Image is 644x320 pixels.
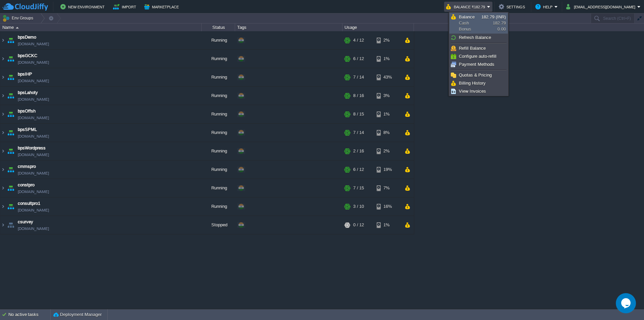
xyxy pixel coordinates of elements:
button: Env Groups [2,13,36,23]
a: Configure auto-refill [450,53,507,60]
div: Tags [235,24,342,31]
div: 4 / 12 [353,31,364,49]
div: 7 / 14 [353,124,364,142]
span: Refill Balance [459,46,486,51]
span: Quotas & Pricing [459,73,492,78]
a: Payment Methods [450,61,507,68]
div: 8% [377,124,398,142]
div: Running [202,87,235,105]
div: Running [202,50,235,68]
div: Name [1,24,201,31]
div: 8 / 15 [353,105,364,123]
button: Marketplace [144,3,181,11]
img: AMDAwAAAACH5BAEAAAAALAAAAAABAAEAAAICRAEAOw== [0,50,6,68]
a: View Invoices [450,88,507,95]
span: 182.79 0.00 [481,14,506,32]
div: 1% [377,50,398,68]
div: Running [202,68,235,86]
a: [DOMAIN_NAME] [18,115,49,121]
div: 16% [377,197,398,216]
div: 0 / 12 [353,216,364,234]
img: CloudJiffy [2,3,48,11]
div: Running [202,161,235,179]
span: Refresh Balance [459,35,491,40]
img: AMDAwAAAACH5BAEAAAAALAAAAAABAAEAAAICRAEAOw== [0,68,6,86]
div: 1% [377,105,398,123]
div: Running [202,105,235,123]
a: bpsSPML [18,126,37,133]
div: 7 / 14 [353,68,364,86]
img: AMDAwAAAACH5BAEAAAAALAAAAAABAAEAAAICRAEAOw== [16,27,19,29]
iframe: chat widget [616,293,637,313]
img: AMDAwAAAACH5BAEAAAAALAAAAAABAAEAAAICRAEAOw== [0,124,6,142]
a: [DOMAIN_NAME] [18,188,49,195]
img: AMDAwAAAACH5BAEAAAAALAAAAAABAAEAAAICRAEAOw== [6,31,15,49]
div: Running [202,124,235,142]
div: Usage [343,24,414,31]
a: csurvey [18,219,33,225]
img: AMDAwAAAACH5BAEAAAAALAAAAAABAAEAAAICRAEAOw== [6,105,15,123]
span: bpsOffsh [18,108,36,115]
a: bpsWordpress [18,145,46,151]
img: AMDAwAAAACH5BAEAAAAALAAAAAABAAEAAAICRAEAOw== [6,87,15,105]
a: bpsGCKC [18,52,37,59]
a: constpro [18,182,35,188]
div: 3% [377,87,398,105]
div: 6 / 12 [353,50,364,68]
a: [DOMAIN_NAME] [18,207,49,214]
div: 6 / 12 [353,161,364,179]
button: Deployment Manager [53,311,102,318]
img: AMDAwAAAACH5BAEAAAAALAAAAAABAAEAAAICRAEAOw== [0,142,6,160]
a: Billing History [450,80,507,87]
div: Status [202,24,235,31]
div: 2 / 16 [353,142,364,160]
div: 7% [377,179,398,197]
img: AMDAwAAAACH5BAEAAAAALAAAAAABAAEAAAICRAEAOw== [0,31,6,49]
img: AMDAwAAAACH5BAEAAAAALAAAAAABAAEAAAICRAEAOw== [6,142,15,160]
a: [DOMAIN_NAME] [18,170,49,177]
div: 8 / 16 [353,87,364,105]
div: 2% [377,31,398,49]
img: AMDAwAAAACH5BAEAAAAALAAAAAABAAEAAAICRAEAOw== [0,197,6,216]
span: Balance [459,14,475,19]
div: Stopped [202,216,235,234]
a: Refill Balance [450,45,507,52]
a: bpsLahoty [18,89,38,96]
img: AMDAwAAAACH5BAEAAAAALAAAAAABAAEAAAICRAEAOw== [0,216,6,234]
button: New Environment [60,3,107,11]
a: [DOMAIN_NAME] [18,78,49,84]
a: Refresh Balance [450,34,507,41]
a: bpsDemo [18,34,36,41]
div: 7 / 15 [353,179,364,197]
a: cmmspro [18,163,36,170]
img: AMDAwAAAACH5BAEAAAAALAAAAAABAAEAAAICRAEAOw== [6,124,15,142]
a: [DOMAIN_NAME] [18,151,49,158]
img: AMDAwAAAACH5BAEAAAAALAAAAAABAAEAAAICRAEAOw== [6,68,15,86]
div: 19% [377,161,398,179]
button: Import [113,3,138,11]
span: Payment Methods [459,62,494,67]
img: AMDAwAAAACH5BAEAAAAALAAAAAABAAEAAAICRAEAOw== [0,87,6,105]
span: Billing History [459,81,486,86]
span: View Invoices [459,89,486,94]
span: Cash Bonus [459,14,481,32]
img: AMDAwAAAACH5BAEAAAAALAAAAAABAAEAAAICRAEAOw== [6,161,15,179]
img: AMDAwAAAACH5BAEAAAAALAAAAAABAAEAAAICRAEAOw== [0,179,6,197]
div: 1% [377,216,398,234]
a: consultpro1 [18,200,40,207]
button: [EMAIL_ADDRESS][DOMAIN_NAME] [566,3,637,11]
button: Balance ₹182.79 [446,3,487,11]
a: [DOMAIN_NAME] [18,96,49,103]
span: 182.79 (INR) [481,14,506,19]
div: Running [202,31,235,49]
img: AMDAwAAAACH5BAEAAAAALAAAAAABAAEAAAICRAEAOw== [6,50,15,68]
a: Quotas & Pricing [450,72,507,79]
